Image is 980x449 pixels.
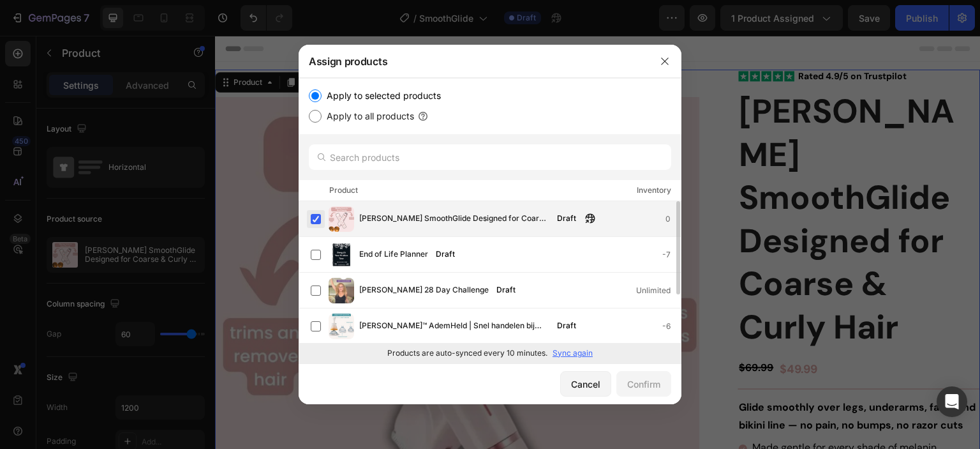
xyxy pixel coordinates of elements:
[563,322,766,345] div: $49.99
[560,371,611,397] button: Cancel
[359,212,549,226] span: [PERSON_NAME] SmoothGlide Designed for Coarse & Curly Hair
[299,45,648,78] div: Assign products
[523,53,766,315] h1: [PERSON_NAME] SmoothGlide Designed for Coarse & Curly Hair
[571,377,600,391] div: Cancel
[636,284,681,297] div: Unlimited
[16,41,50,52] div: Product
[523,322,563,343] div: $69.99
[662,320,681,333] div: -6
[309,144,671,170] input: Search products
[387,347,547,359] p: Products are auto-synced every 10 minutes.
[329,242,354,268] img: product-img
[359,248,428,262] span: End of Life Planner
[322,109,414,124] label: Apply to all products
[329,184,358,197] div: Product
[329,314,354,339] img: product-img
[322,88,441,103] label: Apply to selected products
[665,213,681,225] div: 0
[359,284,489,298] span: [PERSON_NAME] 28 Day Challenge
[552,319,581,332] div: Draft
[491,284,521,296] div: Draft
[637,184,671,197] div: Inventory
[524,365,761,397] strong: Glide smoothly over legs, underarms, face, and bikini line — no pain, no bumps, no razor cuts
[329,278,354,303] img: product-img
[359,319,549,333] span: [PERSON_NAME]™ AdemHeld | Snel handelen bij verstikking
[662,248,681,261] div: -7
[329,206,354,232] img: product-img
[552,212,581,225] div: Draft
[584,34,692,46] strong: Rated 4.9/5 on Trustpilot
[937,386,967,417] div: Open Intercom Messenger
[616,371,671,397] button: Confirm
[431,248,460,261] div: Draft
[299,78,681,363] div: />
[538,406,722,419] span: Made gentle for every shade of melanin
[553,347,593,359] p: Sync again
[627,377,660,391] div: Confirm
